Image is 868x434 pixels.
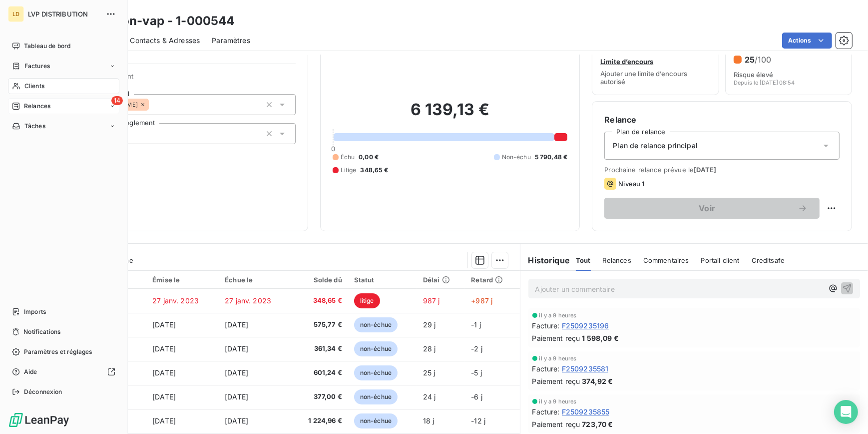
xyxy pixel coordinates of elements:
span: Clients [24,82,44,91]
span: [DATE] [225,344,248,353]
span: Paiement reçu [532,419,580,429]
a: Aide [8,364,119,380]
span: 28 j [423,344,436,353]
span: Contacts & Adresses [130,36,200,46]
span: 1 224,96 € [297,416,342,426]
span: 25 j [423,368,435,377]
input: Ajouter une valeur [127,129,135,138]
span: Relances [24,102,50,111]
span: Plan de relance principal [613,141,698,151]
h6: Historique [520,254,570,266]
span: Aide [24,367,37,376]
img: Logo LeanPay [8,412,70,428]
span: 348,65 € [361,166,388,175]
span: Depuis le [DATE] 08:54 [734,80,795,86]
span: Facture : [532,320,560,331]
span: Prochaine relance prévue le [604,166,840,174]
h3: creation-vap - 1-000544 [88,12,234,30]
button: Limite d’encoursAjouter une limite d’encours autorisé [592,31,719,95]
button: Score client25/100Risque élevéDepuis le [DATE] 08:54 [725,31,852,95]
span: [DATE] [152,320,176,329]
span: 374,92 € [582,376,613,386]
span: 377,00 € [297,392,342,402]
span: [DATE] [152,368,176,377]
span: [DATE] [225,416,248,425]
span: 987 j [423,296,440,305]
span: Limite d’encours [600,58,653,66]
span: [DATE] [152,344,176,353]
span: Paiement reçu [532,376,580,386]
span: Paramètres et réglages [24,347,92,356]
span: Facture : [532,406,560,417]
span: [DATE] [225,320,248,329]
div: Statut [354,276,411,284]
span: Factures [24,62,50,71]
span: 27 janv. 2023 [152,296,199,305]
span: Facture : [532,363,560,374]
span: Échu [341,153,355,162]
span: 1 598,09 € [582,333,619,343]
span: 575,77 € [297,320,342,330]
span: non-échue [354,317,398,332]
div: Délai [423,276,459,284]
span: 18 j [423,416,434,425]
span: Paramètres [212,36,250,46]
span: 24 j [423,392,436,401]
div: Retard [471,276,513,284]
span: LVP DISTRIBUTION [28,10,100,18]
input: Ajouter une valeur [149,100,157,109]
span: -1 j [471,320,481,329]
span: 723,70 € [582,419,613,429]
span: [DATE] [225,368,248,377]
span: [DATE] [152,416,176,425]
span: Voir [616,204,798,212]
span: Paiement reçu [532,333,580,343]
span: litige [354,293,380,308]
span: Non-échu [502,153,531,162]
span: non-échue [354,413,398,428]
div: Échue le [225,276,285,284]
span: Tout [576,256,591,264]
span: Niveau 1 [618,180,644,188]
span: il y a 9 heures [539,312,577,318]
div: Solde dû [297,276,342,284]
span: -6 j [471,392,482,401]
span: non-échue [354,341,398,356]
h6: Relance [604,114,840,126]
span: Portail client [701,256,740,264]
span: Creditsafe [752,256,785,264]
div: LD [8,6,24,22]
h2: 6 139,13 € [333,100,568,130]
span: Relances [603,256,631,264]
span: Notifications [23,327,60,336]
span: Imports [24,307,46,316]
span: [DATE] [225,392,248,401]
span: 14 [111,96,123,105]
button: Voir [604,198,820,219]
span: F2509235855 [562,406,610,417]
h6: 25 [745,55,771,65]
span: 27 janv. 2023 [225,296,271,305]
span: Commentaires [643,256,689,264]
span: 348,65 € [297,296,342,306]
span: [DATE] [694,166,716,174]
span: Litige [341,166,357,175]
span: [DATE] [152,392,176,401]
span: non-échue [354,365,398,380]
span: 0,00 € [359,153,379,162]
span: 361,34 € [297,344,342,354]
span: Déconnexion [24,387,62,396]
span: 0 [331,145,335,153]
span: Risque élevé [734,71,773,79]
div: Émise le [152,276,213,284]
span: il y a 9 heures [539,398,577,404]
span: non-échue [354,389,398,404]
span: -12 j [471,416,485,425]
span: +987 j [471,296,492,305]
span: F2509235581 [562,363,609,374]
button: Actions [782,33,832,49]
span: /100 [755,55,771,65]
span: Tâches [24,122,45,131]
span: il y a 9 heures [539,355,577,361]
span: F2509235196 [562,320,609,331]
